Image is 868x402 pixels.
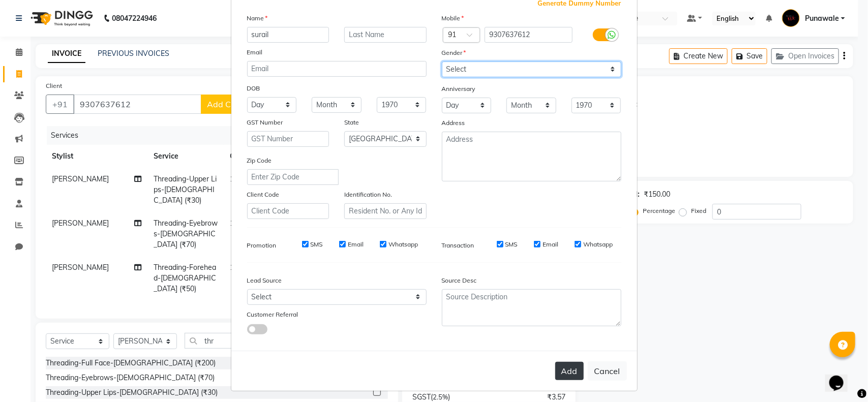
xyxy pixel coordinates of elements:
input: GST Number [247,131,330,147]
label: Email [543,240,558,249]
label: Mobile [442,14,464,23]
input: Enter Zip Code [247,169,339,185]
label: Lead Source [247,276,282,285]
input: Resident No. or Any Id [344,203,427,219]
iframe: chat widget [825,361,858,392]
label: Customer Referral [247,310,298,319]
label: GST Number [247,118,283,127]
label: Promotion [247,241,277,250]
label: Client Code [247,190,280,199]
label: DOB [247,84,260,93]
label: Transaction [442,241,474,250]
input: Mobile [485,27,573,43]
label: State [344,118,359,127]
label: Identification No. [344,190,392,199]
button: Cancel [588,361,627,381]
label: Name [247,14,268,23]
input: First Name [247,27,330,43]
button: Add [555,362,584,380]
label: SMS [311,240,323,249]
label: Whatsapp [583,240,613,249]
label: Address [442,118,465,128]
label: Gender [442,48,466,57]
label: Anniversary [442,84,475,94]
input: Last Name [344,27,427,43]
label: Zip Code [247,156,272,165]
input: Client Code [247,203,330,219]
label: Whatsapp [388,240,418,249]
label: SMS [505,240,518,249]
label: Email [247,48,263,57]
label: Email [348,240,364,249]
input: Email [247,61,427,77]
label: Source Desc [442,276,477,285]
